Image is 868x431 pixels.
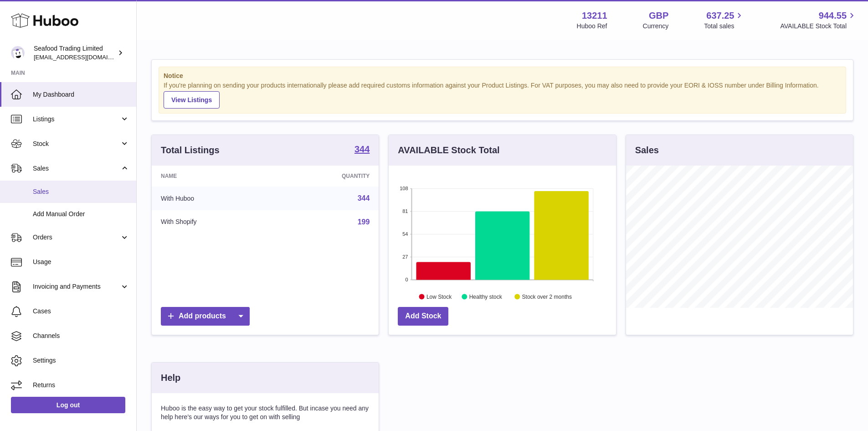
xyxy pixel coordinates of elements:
div: Seafood Trading Limited [34,44,116,62]
a: Add Stock [398,307,448,326]
text: 27 [403,254,408,260]
text: 108 [400,186,408,191]
td: With Shopify [152,210,274,234]
strong: Notice [164,72,841,80]
span: Total sales [704,22,745,31]
span: AVAILABLE Stock Total [780,22,857,31]
span: Sales [33,187,129,196]
strong: 344 [354,145,370,154]
span: My Dashboard [33,90,129,99]
a: Add products [161,307,250,326]
span: Add Manual Order [33,210,129,218]
th: Name [152,166,274,187]
span: Cases [33,307,129,316]
span: Listings [33,115,120,124]
p: Huboo is the easy way to get your stock fulfilled. But incase you need any help here's our ways f... [161,404,370,421]
a: 199 [358,218,370,226]
a: View Listings [164,91,220,109]
span: Returns [33,381,129,389]
th: Quantity [274,166,379,187]
span: Channels [33,332,129,340]
div: Currency [643,22,669,31]
text: 81 [403,208,408,214]
strong: 13211 [582,10,607,22]
text: Healthy stock [469,293,503,300]
span: Usage [33,258,129,266]
span: [EMAIL_ADDRESS][DOMAIN_NAME] [34,53,134,61]
h3: Sales [635,144,659,156]
span: 637.25 [706,10,734,22]
a: 344 [354,145,370,156]
td: With Huboo [152,187,274,210]
span: Settings [33,356,129,365]
strong: GBP [649,10,668,22]
a: 344 [358,194,370,202]
text: 0 [406,277,408,282]
h3: AVAILABLE Stock Total [398,144,499,156]
text: Stock over 2 months [522,293,572,300]
span: Sales [33,164,120,173]
h3: Help [161,372,180,384]
span: 944.55 [819,10,847,22]
div: Huboo Ref [577,22,607,31]
h3: Total Listings [161,144,220,156]
text: Low Stock [426,293,452,300]
span: Invoicing and Payments [33,282,120,291]
a: Log out [11,397,125,413]
a: 944.55 AVAILABLE Stock Total [780,10,857,31]
text: 54 [403,231,408,237]
span: Orders [33,233,120,242]
span: Stock [33,140,120,148]
img: internalAdmin-13211@internal.huboo.com [11,46,25,60]
div: If you're planning on sending your products internationally please add required customs informati... [164,81,841,109]
a: 637.25 Total sales [704,10,745,31]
